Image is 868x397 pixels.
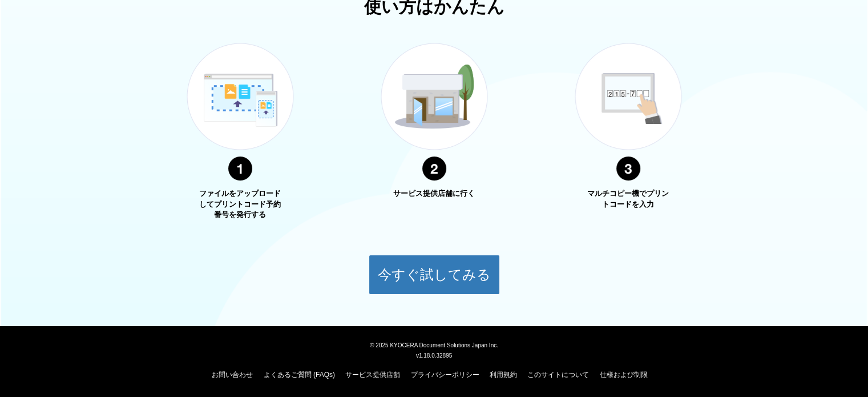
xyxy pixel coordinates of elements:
[370,341,498,348] span: © 2025 KYOCERA Document Solutions Japan Inc.
[490,371,517,379] a: 利用規約
[197,189,283,220] p: ファイルをアップロードしてプリントコード予約番号を発行する
[411,371,479,379] a: プライバシーポリシー
[345,371,400,379] a: サービス提供店舗
[264,371,335,379] a: よくあるご質問 (FAQs)
[369,255,500,295] button: 今すぐ試してみる
[212,371,253,379] a: お問い合わせ
[391,189,477,199] p: サービス提供店舗に行く
[586,189,671,210] p: マルチコピー機でプリントコードを入力
[416,352,452,359] span: v1.18.0.32895
[600,371,648,379] a: 仕様および制限
[527,371,589,379] a: このサイトについて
